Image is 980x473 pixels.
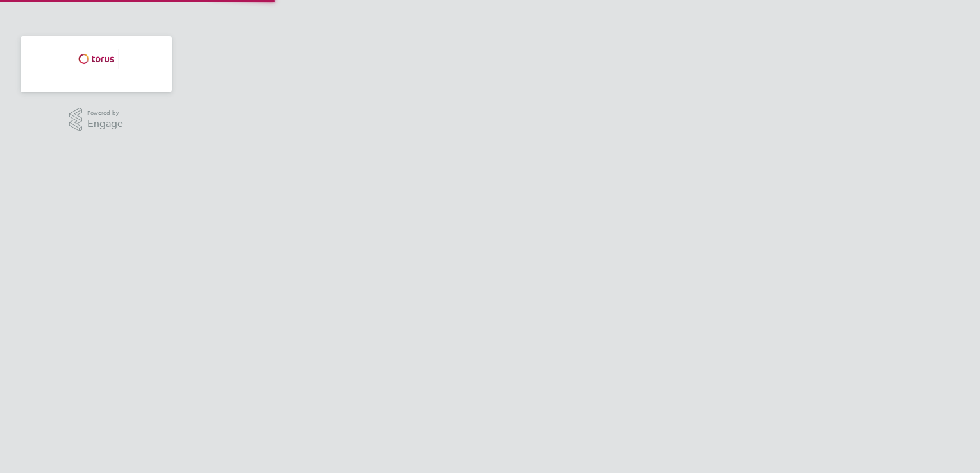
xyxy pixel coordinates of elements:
[87,108,123,119] span: Powered by
[36,49,156,69] a: Go to home page
[74,49,119,69] img: torus-logo-retina.png
[87,119,123,129] span: Engage
[21,36,172,92] nav: Main navigation
[69,108,124,132] a: Powered byEngage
